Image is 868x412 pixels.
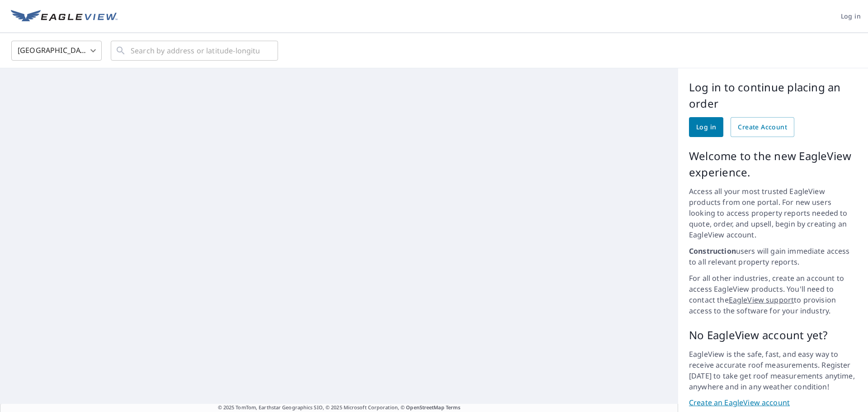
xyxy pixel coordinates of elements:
span: Log in [841,11,861,22]
span: Log in [696,122,716,133]
p: Welcome to the new EagleView experience. [689,148,857,180]
p: users will gain immediate access to all relevant property reports. [689,246,857,267]
p: No EagleView account yet? [689,327,857,343]
input: Search by address or latitude-longitude [131,38,259,63]
a: OpenStreetMap [406,404,444,411]
img: EV Logo [11,10,118,24]
p: EagleView is the safe, fast, and easy way to receive accurate roof measurements. Register [DATE] ... [689,349,857,392]
a: Terms [446,404,461,411]
p: Log in to continue placing an order [689,79,857,112]
span: © 2025 TomTom, Earthstar Geographics SIO, © 2025 Microsoft Corporation, © [218,404,461,412]
a: EagleView support [729,295,794,305]
div: [GEOGRAPHIC_DATA] [11,38,102,63]
strong: Construction [689,246,736,256]
p: Access all your most trusted EagleView products from one portal. For new users looking to access ... [689,186,857,240]
a: Log in [689,117,723,137]
span: Create Account [738,122,787,133]
p: For all other industries, create an account to access EagleView products. You'll need to contact ... [689,273,857,316]
a: Create an EagleView account [689,398,857,408]
a: Create Account [731,117,794,137]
